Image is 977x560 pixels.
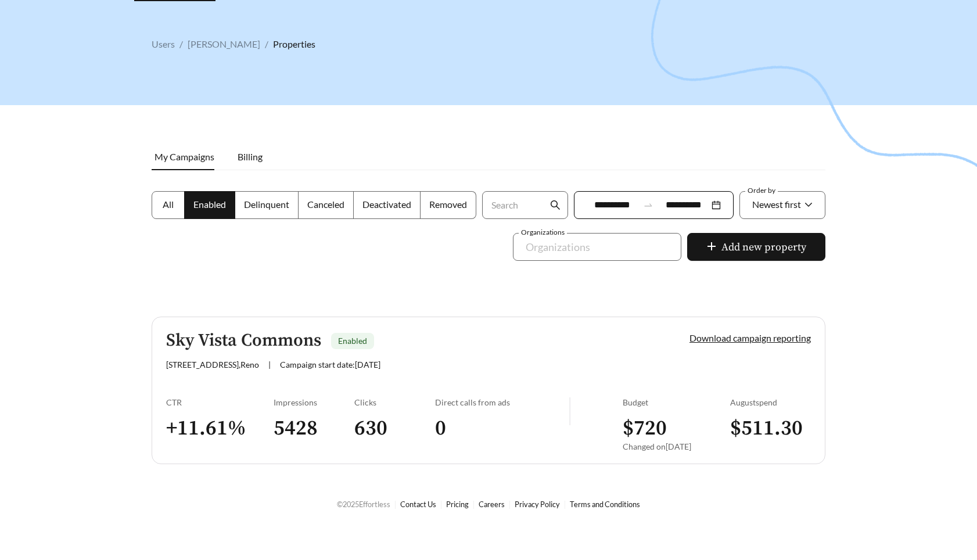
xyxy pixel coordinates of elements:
h3: 630 [354,415,435,441]
span: Delinquent [244,199,289,210]
span: Canceled [307,199,344,210]
a: Sky Vista CommonsEnabled[STREET_ADDRESS],Reno|Campaign start date:[DATE]Download campaign reporti... [152,317,825,464]
span: Removed [429,199,467,210]
span: | [268,360,271,369]
button: plusAdd new property [687,233,825,261]
span: Newest first [752,199,801,210]
span: Enabled [193,199,226,210]
span: Billing [238,151,263,162]
div: August spend [730,397,811,407]
h5: Sky Vista Commons [166,331,321,350]
h3: 5428 [274,415,354,441]
div: Direct calls from ads [435,397,569,407]
h3: + 11.61 % [166,415,274,441]
div: Impressions [274,397,354,407]
span: Enabled [338,336,367,346]
span: Campaign start date: [DATE] [280,360,380,369]
span: swap-right [643,200,653,210]
h3: 0 [435,415,569,441]
span: All [163,199,174,210]
div: Budget [623,397,730,407]
img: line [569,397,570,425]
span: search [550,200,561,210]
span: My Campaigns [155,151,214,162]
div: Changed on [DATE] [623,441,730,451]
h3: $ 720 [623,415,730,441]
div: CTR [166,397,274,407]
span: plus [706,241,717,254]
span: Add new property [721,239,806,255]
span: Deactivated [362,199,411,210]
span: [STREET_ADDRESS] , Reno [166,360,259,369]
h3: $ 511.30 [730,415,811,441]
div: Clicks [354,397,435,407]
span: to [643,200,653,210]
a: Download campaign reporting [689,332,811,343]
